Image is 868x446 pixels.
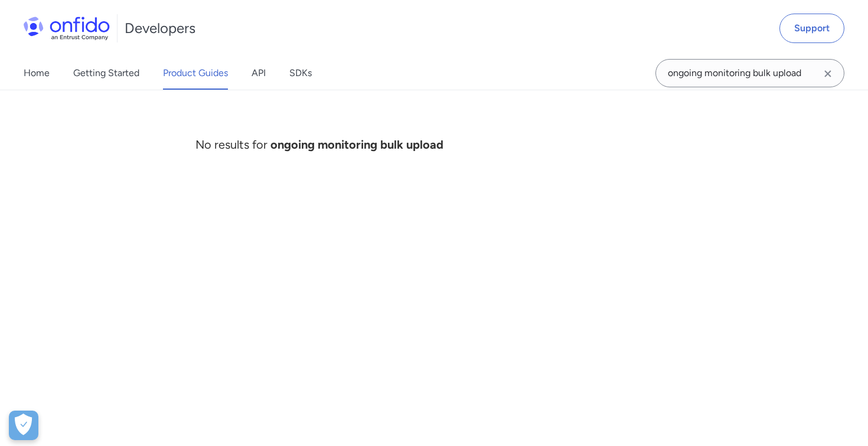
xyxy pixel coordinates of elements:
b: ongoing monitoring bulk upload [267,137,443,152]
a: API [252,57,266,90]
span: No results for [195,137,443,152]
a: Getting Started [73,57,139,90]
div: Cookie Preferences [9,411,38,440]
a: SDKs [289,57,312,90]
a: Home [24,57,50,90]
a: Product Guides [163,57,228,90]
svg: Clear search field button [821,67,835,81]
a: Support [779,14,844,43]
input: Onfido search input field [655,59,844,87]
button: Open Preferences [9,411,38,440]
img: Onfido Logo [24,17,110,40]
h1: Developers [125,19,195,38]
